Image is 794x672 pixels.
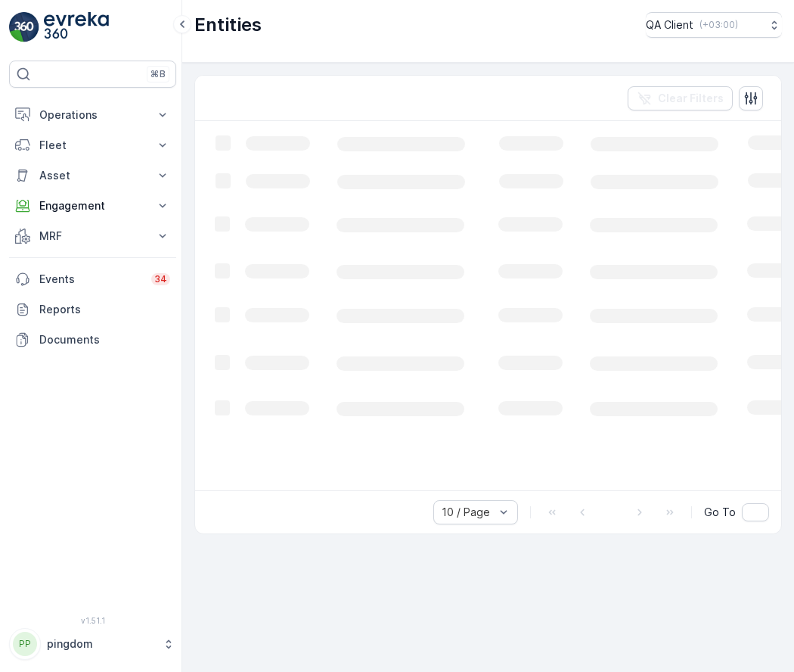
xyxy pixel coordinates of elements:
[13,632,37,656] div: PP
[9,294,176,325] a: Reports
[9,628,176,660] button: PPpingdom
[39,229,146,244] p: MRF
[9,221,176,251] button: MRF
[9,616,176,625] span: v 1.51.1
[39,138,146,153] p: Fleet
[9,160,176,191] button: Asset
[646,12,782,38] button: QA Client(+03:00)
[658,91,724,106] p: Clear Filters
[646,17,693,33] p: QA Client
[44,12,109,42] img: logo_light-DOdMpM7g.png
[154,273,167,285] p: 34
[39,302,170,317] p: Reports
[9,100,176,130] button: Operations
[47,636,155,652] p: pingdom
[699,19,738,31] p: ( +03:00 )
[39,168,146,183] p: Asset
[9,12,39,42] img: logo
[39,198,146,213] p: Engagement
[9,325,176,355] a: Documents
[9,191,176,221] button: Engagement
[39,332,170,347] p: Documents
[9,264,176,294] a: Events34
[39,272,142,287] p: Events
[150,68,166,80] p: ⌘B
[194,13,262,37] p: Entities
[9,130,176,160] button: Fleet
[628,86,733,110] button: Clear Filters
[39,107,146,123] p: Operations
[704,505,736,520] span: Go To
